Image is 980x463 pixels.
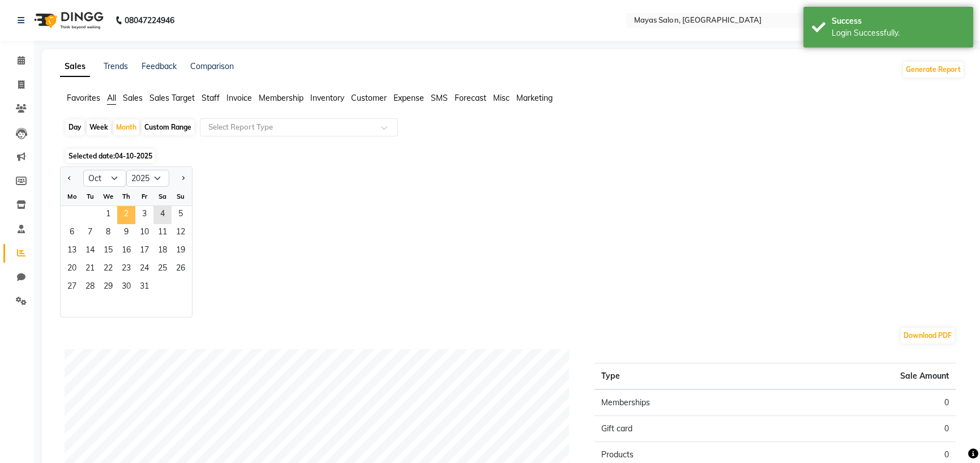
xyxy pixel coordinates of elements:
[99,278,117,297] span: 29
[135,206,153,224] span: 3
[135,260,153,278] span: 24
[135,206,153,224] div: Friday, October 3, 2025
[775,416,956,442] td: 0
[117,224,135,242] span: 9
[153,224,172,242] div: Saturday, October 11, 2025
[63,242,81,260] span: 13
[172,242,190,260] div: Sunday, October 19, 2025
[202,93,220,103] span: Staff
[455,93,486,103] span: Forecast
[351,93,387,103] span: Customer
[81,224,99,242] div: Tuesday, October 7, 2025
[63,224,81,242] span: 6
[63,187,81,205] div: Mo
[135,242,153,260] div: Friday, October 17, 2025
[115,152,152,160] span: 04-10-2025
[81,242,99,260] div: Tuesday, October 14, 2025
[117,206,135,224] div: Thursday, October 2, 2025
[135,278,153,297] span: 31
[81,242,99,260] span: 14
[117,206,135,224] span: 2
[172,242,190,260] span: 19
[172,206,190,224] span: 5
[66,119,84,135] div: Day
[310,93,344,103] span: Inventory
[81,260,99,278] span: 21
[832,15,965,27] div: Success
[493,93,510,103] span: Misc
[594,363,775,390] th: Type
[153,260,172,278] div: Saturday, October 25, 2025
[123,93,143,103] span: Sales
[594,416,775,442] td: Gift card
[63,278,81,297] div: Monday, October 27, 2025
[135,242,153,260] span: 17
[153,260,172,278] span: 25
[113,119,139,135] div: Month
[107,93,116,103] span: All
[99,224,117,242] div: Wednesday, October 8, 2025
[142,119,194,135] div: Custom Range
[81,224,99,242] span: 7
[117,278,135,297] div: Thursday, October 30, 2025
[63,278,81,297] span: 27
[172,224,190,242] span: 12
[153,187,172,205] div: Sa
[126,170,169,187] select: Select year
[178,169,187,187] button: Next month
[81,278,99,297] span: 28
[153,242,172,260] span: 18
[135,224,153,242] span: 10
[149,93,195,103] span: Sales Target
[172,260,190,278] div: Sunday, October 26, 2025
[63,224,81,242] div: Monday, October 6, 2025
[135,260,153,278] div: Friday, October 24, 2025
[775,389,956,416] td: 0
[66,149,155,163] span: Selected date:
[81,260,99,278] div: Tuesday, October 21, 2025
[117,242,135,260] span: 16
[29,5,106,36] img: logo
[99,224,117,242] span: 8
[172,206,190,224] div: Sunday, October 5, 2025
[117,278,135,297] span: 30
[81,278,99,297] div: Tuesday, October 28, 2025
[117,260,135,278] span: 23
[99,206,117,224] div: Wednesday, October 1, 2025
[516,93,553,103] span: Marketing
[172,187,190,205] div: Su
[135,187,153,205] div: Fr
[190,61,234,71] a: Comparison
[67,93,100,103] span: Favorites
[81,187,99,205] div: Tu
[259,93,303,103] span: Membership
[99,206,117,224] span: 1
[135,224,153,242] div: Friday, October 10, 2025
[65,169,74,187] button: Previous month
[172,260,190,278] span: 26
[99,260,117,278] div: Wednesday, October 22, 2025
[226,93,252,103] span: Invoice
[63,242,81,260] div: Monday, October 13, 2025
[104,61,128,71] a: Trends
[117,187,135,205] div: Th
[775,363,956,390] th: Sale Amount
[99,260,117,278] span: 22
[125,5,174,36] b: 08047224946
[99,187,117,205] div: We
[901,328,955,344] button: Download PDF
[117,224,135,242] div: Thursday, October 9, 2025
[99,242,117,260] span: 15
[117,260,135,278] div: Thursday, October 23, 2025
[99,278,117,297] div: Wednesday, October 29, 2025
[393,93,424,103] span: Expense
[117,242,135,260] div: Thursday, October 16, 2025
[172,224,190,242] div: Sunday, October 12, 2025
[153,224,172,242] span: 11
[63,260,81,278] div: Monday, October 20, 2025
[60,57,90,77] a: Sales
[142,61,177,71] a: Feedback
[153,206,172,224] div: Saturday, October 4, 2025
[87,119,111,135] div: Week
[832,27,965,39] div: Login Successfully.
